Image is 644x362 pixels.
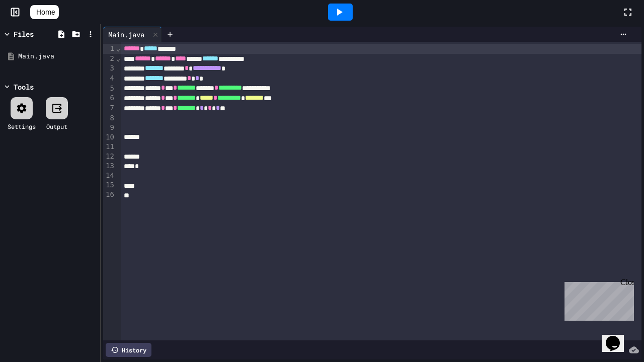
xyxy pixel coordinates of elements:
[560,278,634,321] iframe: chat widget
[103,161,116,171] div: 13
[103,29,149,40] div: Main.java
[103,103,116,113] div: 7
[30,5,59,19] a: Home
[14,29,34,39] div: Files
[103,152,116,161] div: 12
[103,113,116,123] div: 8
[8,122,36,131] div: Settings
[103,63,116,74] div: 3
[14,82,34,92] div: Tools
[106,343,151,357] div: History
[103,123,116,132] div: 9
[103,171,116,180] div: 14
[36,7,55,17] span: Home
[602,322,634,352] iframe: chat widget
[116,54,121,62] span: Fold line
[103,142,116,152] div: 11
[103,74,116,84] div: 4
[103,93,116,103] div: 6
[103,54,116,64] div: 2
[103,27,162,42] div: Main.java
[103,84,116,94] div: 5
[18,51,97,61] div: Main.java
[103,180,116,190] div: 15
[116,44,121,52] span: Fold line
[46,122,67,131] div: Output
[103,132,116,142] div: 10
[103,190,116,199] div: 16
[4,4,69,64] div: Chat with us now!Close
[103,44,116,54] div: 1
